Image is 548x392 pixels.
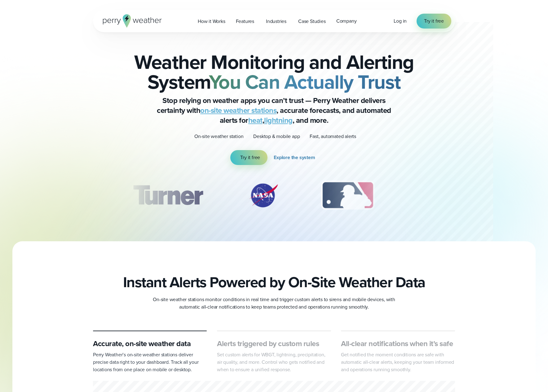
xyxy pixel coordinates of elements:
img: MLB.svg [315,180,380,211]
div: slideshow [124,180,424,214]
h2: Instant Alerts Powered by On-Site Weather Data [123,274,425,291]
a: Explore the system [274,150,317,165]
a: heat [248,115,263,126]
a: Try it free [417,14,451,29]
div: 1 of 12 [124,180,212,211]
h2: Weather Monitoring and Alerting System [124,52,424,92]
span: Try it free [240,154,260,161]
p: Set custom alerts for WBGT, lightning, precipitation, air quality, and more. Control who gets not... [217,351,331,373]
span: How it Works [198,18,225,25]
img: PGA.svg [410,180,460,211]
span: Try it free [424,17,444,25]
p: On-site weather station [194,133,243,140]
span: Company [336,17,357,25]
img: Turner-Construction_1.svg [124,180,212,211]
div: 3 of 12 [315,180,380,211]
span: Features [236,18,254,25]
p: Desktop & mobile app [253,133,300,140]
strong: You Can Actually Trust [209,67,401,96]
a: Case Studies [293,15,331,28]
div: 4 of 12 [410,180,460,211]
a: Try it free [230,150,267,165]
p: Perry Weather’s on-site weather stations deliver precise data right to your dashboard. Track all ... [93,351,207,373]
h3: All-clear notifications when it’s safe [341,339,455,349]
h3: Accurate, on-site weather data [93,339,207,349]
img: NASA.svg [242,180,285,211]
p: On-site weather stations monitor conditions in real time and trigger custom alerts to sirens and ... [150,296,398,311]
a: How it Works [192,15,231,28]
span: Explore the system [274,154,315,161]
div: 2 of 12 [242,180,285,211]
h3: Alerts triggered by custom rules [217,339,331,349]
a: lightning [264,115,293,126]
span: Case Studies [298,18,326,25]
p: Fast, automated alerts [310,133,356,140]
a: Log in [394,17,407,25]
a: on-site weather stations [200,105,276,116]
p: Stop relying on weather apps you can’t trust — Perry Weather delivers certainty with , accurate f... [150,96,398,125]
span: Industries [266,18,286,25]
p: Get notified the moment conditions are safe with automatic all-clear alerts, keeping your team in... [341,351,455,373]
